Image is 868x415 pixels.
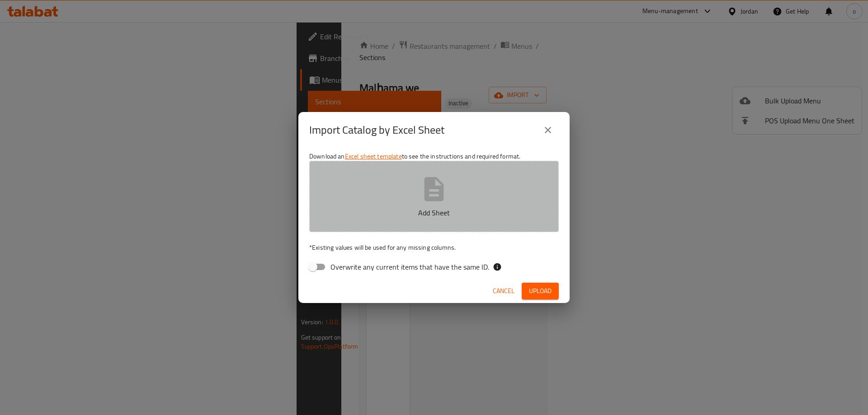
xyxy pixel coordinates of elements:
button: Cancel [489,283,518,299]
p: Existing values will be used for any missing columns. [309,243,559,252]
p: Add Sheet [323,207,545,218]
div: Download an to see the instructions and required format. [298,148,570,279]
span: Cancel [493,285,514,297]
button: Add Sheet [309,161,559,232]
a: Excel sheet template [345,150,402,162]
button: close [537,119,559,141]
button: Upload [522,283,559,299]
svg: If the overwrite option isn't selected, then the items that match an existing ID will be ignored ... [493,262,502,271]
span: Overwrite any current items that have the same ID. [330,261,489,272]
h2: Import Catalog by Excel Sheet [309,123,444,137]
span: Upload [529,285,552,297]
